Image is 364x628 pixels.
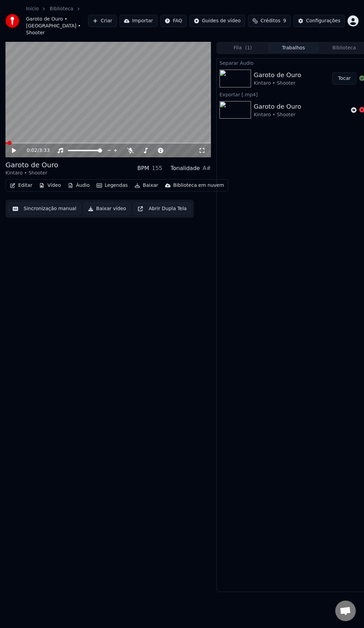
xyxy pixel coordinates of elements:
[88,15,117,27] button: Criar
[133,203,191,215] button: Abrir Dupla Tela
[50,5,73,12] a: Biblioteca
[283,17,286,24] span: 9
[5,160,58,170] div: Garoto de Ouro
[120,15,158,27] button: Importar
[332,72,356,85] button: Tocar
[293,15,345,27] button: Configurações
[245,45,252,51] span: ( 1 )
[137,164,149,172] div: BPM
[217,43,268,53] button: Fila
[26,5,39,12] a: Início
[84,203,130,215] button: Baixar vídeo
[36,181,64,190] button: Vídeo
[254,70,301,80] div: Garoto de Ouro
[173,182,224,189] div: Biblioteca em nuvem
[335,601,356,621] div: Bate-papo aberto
[261,17,280,24] span: Créditos
[152,164,162,172] div: 155
[203,164,211,172] div: A#
[26,5,88,36] nav: breadcrumb
[5,14,19,28] img: youka
[189,15,245,27] button: Guides de vídeo
[132,181,161,190] button: Baixar
[254,80,301,87] div: Kintaro • Shooter
[8,203,81,215] button: Sincronização manual
[160,15,187,27] button: FAQ
[94,181,130,190] button: Legendas
[26,16,88,36] span: Garoto de Ouro • [GEOGRAPHIC_DATA] • Shooter
[248,15,291,27] button: Créditos9
[171,164,200,172] div: Tonalidade
[254,111,301,118] div: Kintaro • Shooter
[65,181,92,190] button: Áudio
[306,17,340,24] div: Configurações
[7,181,35,190] button: Editar
[27,147,37,154] span: 0:02
[39,147,50,154] span: 3:33
[5,170,58,177] div: Kintaro • Shooter
[27,147,43,154] div: /
[268,43,319,53] button: Trabalhos
[254,102,301,111] div: Garoto de Ouro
